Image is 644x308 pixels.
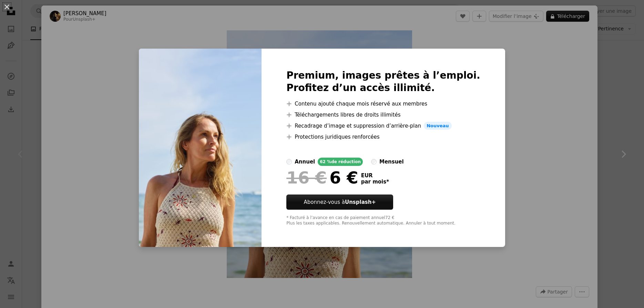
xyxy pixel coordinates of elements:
div: mensuel [379,158,404,166]
img: premium_photo-1758359800431-b31b465c947d [139,49,262,247]
input: mensuel [371,159,377,165]
span: Nouveau [424,122,451,130]
h2: Premium, images prêtes à l’emploi. Profitez d’un accès illimité. [286,69,480,94]
button: Abonnez-vous àUnsplash+ [286,195,393,210]
span: EUR [361,172,389,179]
li: Contenu ajouté chaque mois réservé aux membres [286,100,480,108]
div: annuel [295,158,315,166]
div: 62 % de réduction [318,158,363,166]
span: par mois * [361,179,389,185]
li: Protections juridiques renforcées [286,133,480,141]
strong: Unsplash+ [345,199,376,205]
div: * Facturé à l’avance en cas de paiement annuel 72 € Plus les taxes applicables. Renouvellement au... [286,215,480,226]
input: annuel62 %de réduction [286,159,292,165]
li: Téléchargements libres de droits illimités [286,111,480,119]
div: 6 € [286,169,358,187]
li: Recadrage d’image et suppression d’arrière-plan [286,122,480,130]
span: 16 € [286,169,327,187]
